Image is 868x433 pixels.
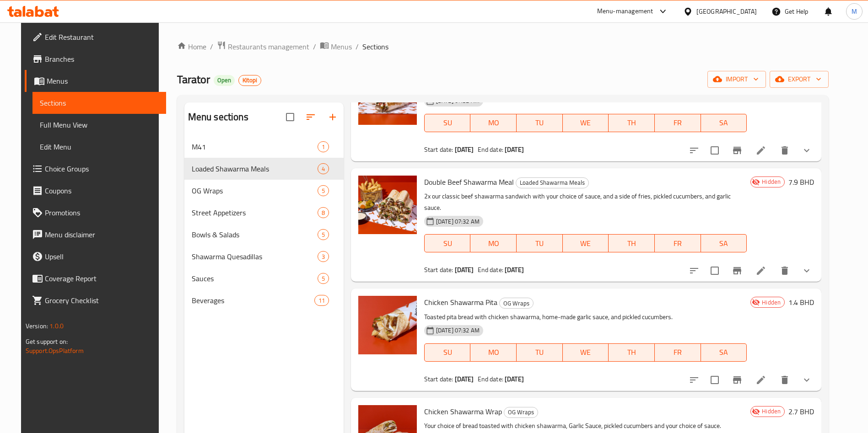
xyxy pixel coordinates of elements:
a: Upsell [25,246,166,267]
span: Start date: [424,144,453,155]
li: / [210,41,213,52]
span: Menus [331,41,352,52]
button: TH [609,343,655,362]
p: 2x our classic beef shawarma sandwich with your choice of sauce, and a side of fries, pickled cuc... [424,191,747,214]
span: Full Menu View [40,119,159,130]
span: Sections [40,97,159,108]
div: Sauces5 [184,267,344,289]
a: Edit Menu [32,136,166,158]
span: Edit Menu [40,141,159,152]
button: Branch-specific-item [726,260,748,282]
div: OG Wraps5 [184,180,344,202]
button: TU [517,343,563,362]
span: Chicken Shawarma Wrap [424,405,502,418]
span: Shawarma Quesadillas [192,251,318,262]
svg: Show Choices [801,265,812,276]
span: Grocery Checklist [45,295,159,306]
span: Sauces [192,273,318,284]
div: items [318,163,329,174]
span: End date: [478,373,503,385]
span: 1 [318,143,329,151]
span: 5 [318,274,329,283]
span: Beverages [192,295,314,306]
button: Branch-specific-item [726,139,748,161]
a: Restaurants management [217,41,309,53]
li: / [356,41,359,52]
span: OG Wraps [192,185,318,196]
span: FR [658,237,697,250]
button: import [707,71,766,88]
p: Toasted pita bread with chicken shawarma, home-made garlic sauce, and pickled cucumbers. [424,311,747,323]
button: TH [609,234,655,252]
li: / [313,41,316,52]
a: Edit menu item [755,265,766,276]
span: Bowls & Salads [192,229,318,240]
span: SA [705,346,744,359]
span: TU [520,116,559,129]
div: Beverages11 [184,289,344,311]
span: TU [520,237,559,250]
a: Branches [25,48,166,70]
button: show more [796,260,818,282]
img: Chicken Shawarma Pita [358,296,417,354]
h6: 7.9 BHD [788,176,814,188]
span: Sections [362,41,388,52]
span: TH [612,116,651,129]
span: Hidden [758,407,784,416]
h6: 1.4 BHD [788,296,814,309]
span: Street Appetizers [192,207,318,218]
div: Loaded Shawarma Meals4 [184,158,344,180]
div: Loaded Shawarma Meals [516,177,589,188]
p: Your choice of bread toasted with chicken shawarma, Garlic Sauce, pickled cucumbers and your choi... [424,420,747,432]
a: Menus [25,70,166,92]
button: SU [424,343,471,362]
button: TU [517,234,563,252]
span: import [715,74,759,85]
b: [DATE] [455,264,474,276]
span: SU [428,116,467,129]
span: 1.0.0 [49,320,64,332]
span: TU [520,346,559,359]
div: items [318,207,329,218]
span: Loaded Shawarma Meals [192,163,318,174]
span: 8 [318,208,329,217]
button: delete [774,260,796,282]
a: Coupons [25,180,166,202]
div: Street Appetizers8 [184,202,344,224]
span: Upsell [45,251,159,262]
div: items [318,229,329,240]
button: delete [774,369,796,391]
span: Double Beef Shawarma Meal [424,175,514,189]
span: Menu disclaimer [45,229,159,240]
button: export [770,71,829,88]
div: M41 [192,141,318,152]
span: 5 [318,187,329,195]
span: MO [474,237,513,250]
button: sort-choices [683,260,705,282]
button: TH [609,114,655,132]
span: Branches [45,53,159,64]
button: WE [563,343,609,362]
span: Select all sections [280,107,300,127]
span: 11 [315,296,329,305]
button: MO [470,234,517,252]
b: [DATE] [505,264,524,276]
div: OG Wraps [504,407,538,418]
button: FR [655,114,701,132]
span: Start date: [424,373,453,385]
span: Menus [47,75,159,86]
a: Grocery Checklist [25,289,166,311]
span: 3 [318,252,329,261]
div: Shawarma Quesadillas3 [184,246,344,267]
span: SA [705,237,744,250]
div: items [318,251,329,262]
div: M411 [184,136,344,158]
div: [GEOGRAPHIC_DATA] [696,6,757,16]
button: SU [424,234,471,252]
span: TH [612,346,651,359]
button: SU [424,114,471,132]
span: WE [566,346,605,359]
span: Sort sections [300,106,322,128]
